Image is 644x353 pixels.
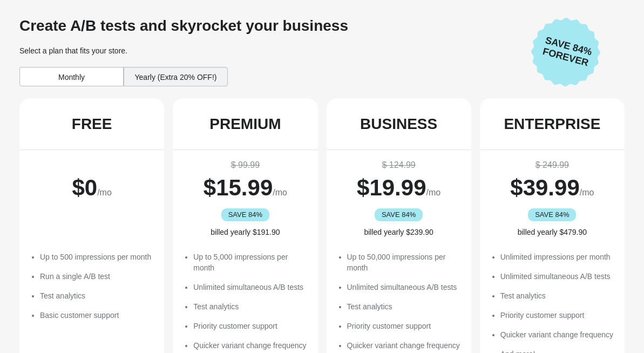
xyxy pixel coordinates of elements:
[347,321,460,331] li: Priority customer support
[500,310,614,321] li: Priority customer support
[357,175,426,200] span: $ 19.99
[580,188,594,197] span: /mo
[375,208,423,221] div: SAVE 84%
[500,290,614,301] li: Test analytics
[184,227,307,237] div: billed yearly $191.90
[72,175,97,200] span: $ 0
[491,159,614,172] div: $ 249.99
[40,290,153,301] li: Test analytics
[500,252,614,262] li: Unlimited impressions per month
[184,159,307,172] div: $ 99.99
[531,17,600,87] img: Save 84% Forever
[491,227,614,237] div: billed yearly $479.90
[40,310,153,321] li: Basic customer support
[347,282,460,293] li: Unlimited simultaneous A/B tests
[193,252,307,273] li: Up to 5,000 impressions per month
[204,175,273,200] span: $ 15.99
[347,252,460,273] li: Up to 50,000 impressions per month
[193,301,307,312] li: Test analytics
[19,17,523,35] div: Create A/B tests and skyrocket your business
[337,227,460,237] div: billed yearly $239.90
[72,116,112,133] div: FREE
[426,188,441,197] span: /mo
[500,271,614,282] li: Unlimited simultaneous A/B tests
[19,67,124,86] div: Monthly
[193,321,307,331] li: Priority customer support
[97,188,112,197] span: /mo
[337,159,460,172] div: $ 124.99
[124,67,228,86] div: Yearly (Extra 20% OFF!)
[534,33,600,71] span: Save 84% Forever
[504,116,600,133] div: ENTERPRISE
[500,329,614,340] li: Quicker variant change frequency
[193,282,307,293] li: Unlimited simultaneous A/B tests
[193,340,307,351] li: Quicker variant change frequency
[273,188,287,197] span: /mo
[528,208,576,221] div: SAVE 84%
[209,116,281,133] div: PREMIUM
[347,340,460,351] li: Quicker variant change frequency
[360,116,437,133] div: BUSINESS
[510,175,579,200] span: $ 39.99
[221,208,269,221] div: SAVE 84%
[40,271,153,282] li: Run a single A/B test
[19,45,523,56] div: Select a plan that fits your store.
[40,252,153,262] li: Up to 500 impressions per month
[347,301,460,312] li: Test analytics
